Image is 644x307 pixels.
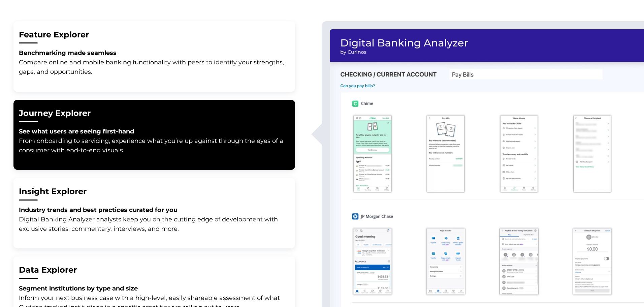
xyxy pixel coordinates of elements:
p: Digital Banking Analyzer analysts keep you on the cutting edge of development with exclusive stor... [19,205,288,234]
button: Journey ExplorerSee what users are seeing first-hand From onboarding to servicing, experience wha... [13,100,295,170]
p: From onboarding to servicing, experience what you’re up against through the eyes of a consumer wi... [19,127,288,155]
button: Insight ExplorerIndustry trends and best practices curated for youDigital Banking Analyzer analys... [13,178,295,248]
h2: Data Explorer [19,265,290,276]
h2: Journey Explorer [19,108,290,119]
p: Compare online and mobile banking functionality with peers to identify your strengths, gaps, and ... [19,58,288,76]
strong: Industry trends and best practices curated for you [19,206,178,214]
h2: Insight Explorer [19,186,290,197]
strong: See what users are seeing first-hand [19,128,134,135]
button: Feature ExplorerBenchmarking made seamless Compare online and mobile banking functionality with p... [13,21,295,92]
strong: Segment institutions by type and size [19,285,138,292]
strong: Benchmarking made seamless [19,49,117,57]
h2: Feature Explorer [19,29,290,40]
